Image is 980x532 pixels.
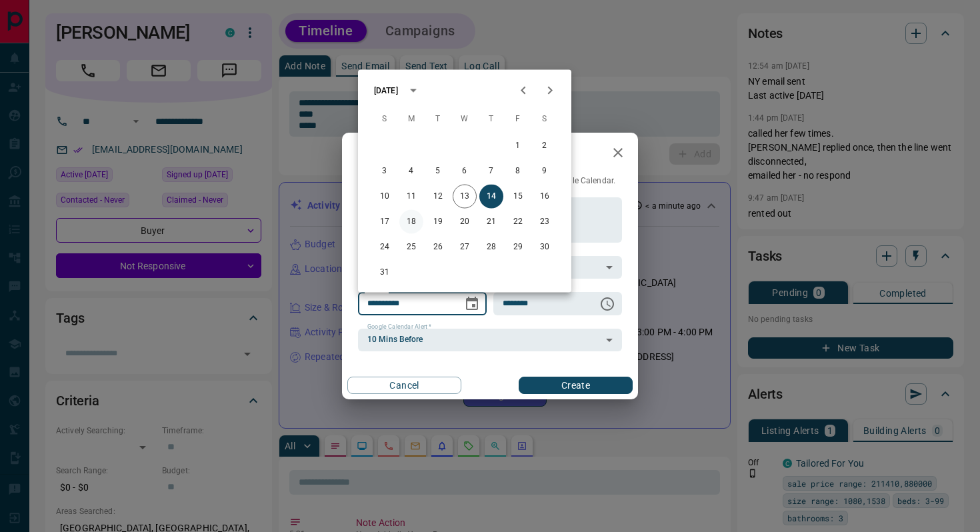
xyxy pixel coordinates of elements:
button: 22 [506,210,530,234]
button: 16 [533,185,557,209]
button: Cancel [347,377,461,394]
span: Wednesday [453,106,477,133]
button: 11 [399,185,423,209]
button: 21 [479,210,503,234]
button: 26 [426,235,450,259]
button: 6 [453,159,477,183]
button: 12 [426,185,450,209]
span: Thursday [479,106,503,133]
button: 29 [506,235,530,259]
span: Friday [506,106,530,133]
button: 1 [506,134,530,158]
button: 17 [373,210,397,234]
button: 23 [533,210,557,234]
div: [DATE] [374,85,398,97]
button: 10 [373,185,397,209]
button: 9 [533,159,557,183]
button: 20 [453,210,477,234]
button: 25 [399,235,423,259]
button: 30 [533,235,557,259]
button: 3 [373,159,397,183]
span: Monday [399,106,423,133]
button: 7 [479,159,503,183]
button: 24 [373,235,397,259]
button: 5 [426,159,450,183]
h2: New Task [342,133,433,175]
button: 15 [506,185,530,209]
button: 18 [399,210,423,234]
button: 31 [373,261,397,285]
button: 28 [479,235,503,259]
button: 4 [399,159,423,183]
span: Tuesday [426,106,450,133]
button: 27 [453,235,477,259]
span: Sunday [373,106,397,133]
div: 10 Mins Before [358,329,622,351]
button: Choose date, selected date is Aug 14, 2025 [459,291,485,317]
button: 14 [479,185,503,209]
button: 13 [453,185,477,209]
button: Previous month [510,77,537,104]
button: 19 [426,210,450,234]
button: Create [519,377,633,394]
button: Choose time, selected time is 6:00 AM [594,291,621,317]
button: 2 [533,134,557,158]
button: calendar view is open, switch to year view [402,79,425,102]
label: Google Calendar Alert [367,323,431,331]
button: Next month [537,77,563,104]
span: Saturday [533,106,557,133]
button: 8 [506,159,530,183]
